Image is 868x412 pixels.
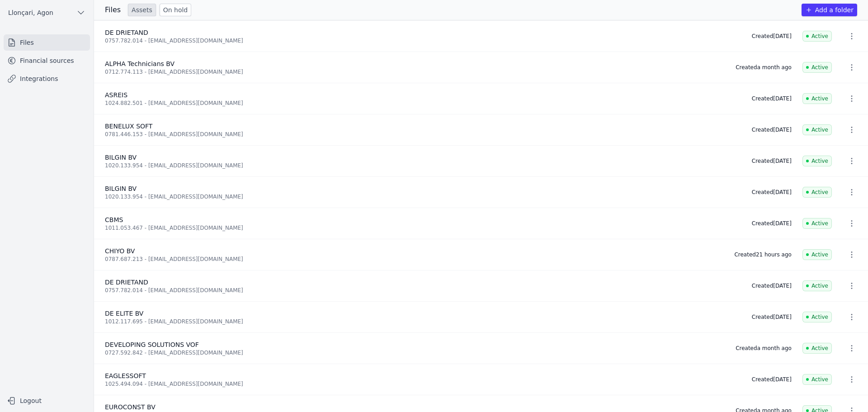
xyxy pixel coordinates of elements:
font: 0757.782.014 - [EMAIL_ADDRESS][DOMAIN_NAME] [105,38,243,44]
font: 1020.133.954 - [EMAIL_ADDRESS][DOMAIN_NAME] [105,194,243,200]
font: [DATE] [773,158,792,164]
font: Files [105,5,121,14]
font: 0727.592.842 - [EMAIL_ADDRESS][DOMAIN_NAME] [105,350,243,356]
font: Active [811,283,828,289]
font: BILGIN BV [105,185,137,192]
button: Llonçari, Agon [4,5,90,20]
font: Assets [132,6,152,14]
font: BENELUX SOFT [105,123,152,130]
button: Logout [4,393,90,408]
font: Active [811,345,828,351]
button: Add a folder [802,4,857,16]
font: Active [811,189,828,195]
font: [DATE] [773,283,792,289]
font: Created [734,251,756,258]
font: Active [811,251,828,258]
font: [DATE] [773,189,792,195]
font: [DATE] [773,220,792,227]
font: Active [811,64,828,71]
font: Integrations [20,75,58,82]
font: [DATE] [773,95,792,102]
font: Created [752,283,774,289]
font: 1020.133.954 - [EMAIL_ADDRESS][DOMAIN_NAME] [105,162,243,169]
a: Financial sources [4,52,90,69]
font: a month ago [757,345,792,351]
font: Created [752,95,774,102]
font: 1012.117.695 - [EMAIL_ADDRESS][DOMAIN_NAME] [105,318,243,325]
font: Created [752,158,774,164]
font: BILGIN BV [105,154,137,161]
font: 0712.774.113 - [EMAIL_ADDRESS][DOMAIN_NAME] [105,69,243,75]
font: ALPHA Technicians BV [105,60,175,67]
font: CHIYO BV [105,247,135,255]
font: 0781.446.153 - [EMAIL_ADDRESS][DOMAIN_NAME] [105,131,243,137]
font: Files [20,39,34,46]
font: 1024.882.501 - [EMAIL_ADDRESS][DOMAIN_NAME] [105,100,243,106]
font: Active [811,314,828,320]
font: EUROCONST BV [105,403,156,411]
font: Llonçari, Agon [8,9,53,16]
font: ASREIS [105,91,127,99]
font: Created [752,314,774,320]
font: Active [811,158,828,164]
font: Created [752,189,774,195]
font: Logout [20,397,42,404]
font: [DATE] [773,33,792,39]
font: EAGLESSOFT [105,372,146,379]
font: [DATE] [773,127,792,133]
font: [DATE] [773,314,792,320]
font: DE DRIETAND [105,29,148,36]
a: On hold [160,4,192,16]
font: DE DRIETAND [105,279,148,286]
font: 21 hours ago [756,251,792,258]
font: CBMS [105,216,123,223]
font: Created [752,127,774,133]
font: 1025.494.094 - [EMAIL_ADDRESS][DOMAIN_NAME] [105,381,243,387]
font: Created [736,345,757,351]
font: a month ago [757,64,792,71]
font: Created [752,376,774,383]
font: Financial sources [20,57,74,64]
font: Add a folder [815,6,854,14]
a: Assets [128,4,156,16]
font: Active [811,127,828,133]
font: Created [736,64,757,71]
font: Created [752,33,774,39]
font: [DATE] [773,376,792,383]
font: DE ELITE BV [105,310,143,317]
font: Active [811,95,828,102]
font: Active [811,220,828,227]
font: Active [811,33,828,39]
font: DEVELOPING SOLUTIONS VOF [105,341,199,348]
font: Active [811,376,828,383]
font: On hold [163,6,188,14]
font: 1011.053.467 - [EMAIL_ADDRESS][DOMAIN_NAME] [105,225,243,231]
a: Files [4,34,90,51]
font: 0787.687.213 - [EMAIL_ADDRESS][DOMAIN_NAME] [105,256,243,262]
font: Created [752,220,774,227]
a: Integrations [4,71,90,87]
font: 0757.782.014 - [EMAIL_ADDRESS][DOMAIN_NAME] [105,287,243,294]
